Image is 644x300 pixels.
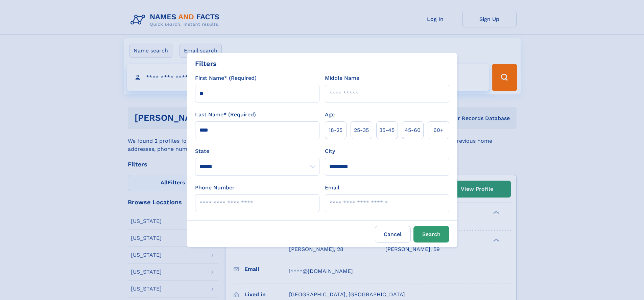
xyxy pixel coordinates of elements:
[195,111,256,119] label: Last Name* (Required)
[325,147,335,155] label: City
[195,184,235,192] label: Phone Number
[195,147,319,155] label: State
[329,126,342,134] span: 18‑25
[195,74,257,82] label: First Name* (Required)
[325,111,335,119] label: Age
[375,226,411,243] label: Cancel
[433,126,444,134] span: 60+
[413,226,449,243] button: Search
[379,126,395,134] span: 35‑45
[354,126,369,134] span: 25‑35
[195,59,217,69] div: Filters
[325,74,359,82] label: Middle Name
[405,126,421,134] span: 45‑60
[325,184,339,192] label: Email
